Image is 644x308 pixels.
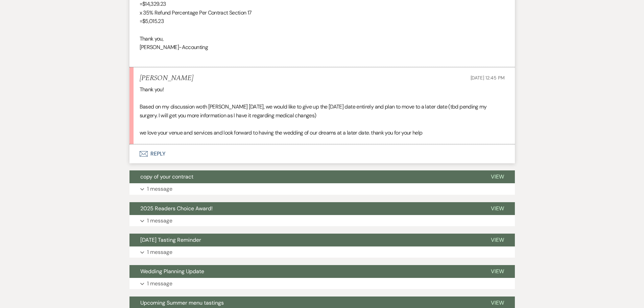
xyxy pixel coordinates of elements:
span: [DATE] 12:45 PM [471,75,505,81]
button: View [480,234,515,246]
button: 2025 Readers Choice Award! [129,202,480,215]
p: [PERSON_NAME]-Accounting [140,43,505,52]
p: Thank you, [140,34,505,43]
span: Upcoming Summer menu tastings [140,299,224,306]
p: 1 message [147,248,172,257]
button: View [480,265,515,278]
span: View [491,236,504,243]
span: View [491,268,504,275]
p: Based on my discussion woth [PERSON_NAME] [DATE], we would like to give up the [DATE] date entire... [140,102,505,120]
span: [DATE] Tasting Reminder [140,236,201,243]
button: View [480,202,515,215]
span: copy of your contract [140,173,193,180]
p: 1 message [147,279,172,288]
button: 1 message [129,278,515,289]
p: x 35% Refund Percentage Per Contract Section 17 [140,8,505,17]
span: Wedding Planning Update [140,268,204,275]
p: 1 message [147,185,172,193]
button: 1 message [129,246,515,258]
p: we love your venue and services and look forward to having the wedding of our dreams at a later d... [140,128,505,137]
button: View [480,170,515,183]
span: View [491,173,504,180]
p: =$5,015.23 [140,17,505,26]
span: View [491,299,504,306]
span: 2025 Readers Choice Award! [140,205,213,212]
p: 1 message [147,216,172,225]
p: Thank you! [140,85,505,94]
h5: [PERSON_NAME] [140,74,193,82]
button: [DATE] Tasting Reminder [129,234,480,246]
span: View [491,205,504,212]
button: 1 message [129,215,515,227]
button: 1 message [129,183,515,195]
button: Wedding Planning Update [129,265,480,278]
button: copy of your contract [129,170,480,183]
button: Reply [129,144,515,163]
